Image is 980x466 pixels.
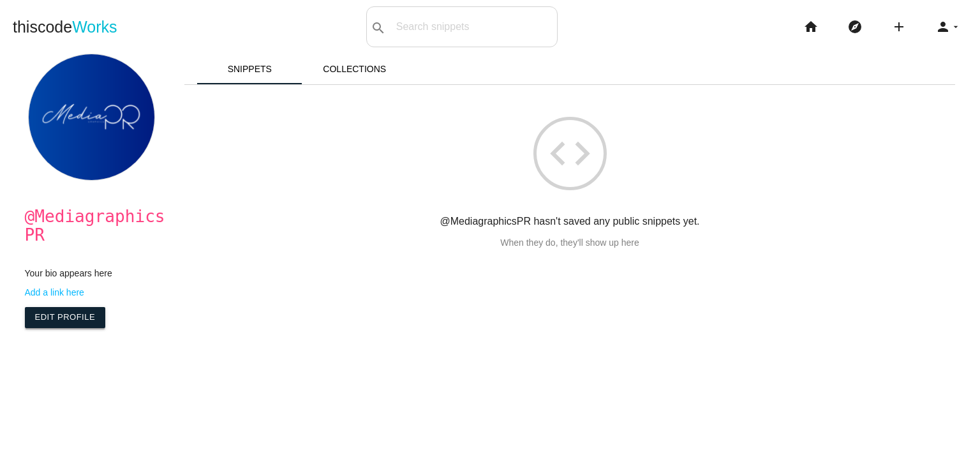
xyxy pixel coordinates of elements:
[847,6,863,47] i: explore
[25,207,171,244] h1: @MediagraphicsPR
[72,18,117,36] span: Works
[13,6,117,47] a: thiscodeWorks
[440,216,699,227] strong: @MediagraphicsPR hasn't saved any public snippets yet.
[371,8,386,49] i: search
[533,117,607,190] i: code
[367,7,390,47] button: search
[28,54,155,181] img: 29f0373628b102b9398a73de4a1f1660
[803,6,819,47] i: home
[184,237,955,248] p: When they do, they'll show up here
[935,6,951,47] i: person
[197,54,302,84] a: Snippets
[302,54,408,84] a: Collections
[25,268,171,278] p: Your bio appears here
[25,287,171,297] a: Add a link here
[390,13,557,40] input: Search snippets
[25,307,106,327] a: Edit Profile
[891,6,907,47] i: add
[951,6,961,47] i: arrow_drop_down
